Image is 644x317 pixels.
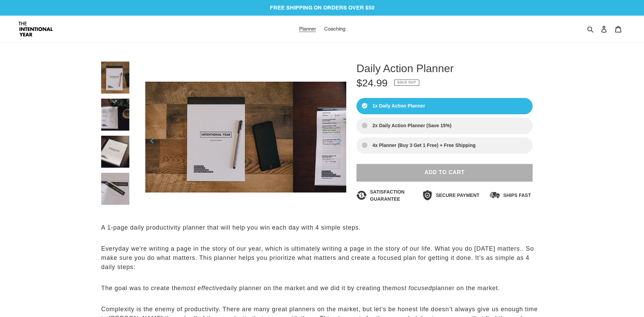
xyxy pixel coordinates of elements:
[296,24,319,34] a: Planner
[356,137,533,154] label: 4x Planner (Buy 3 Get 1 Free) + Free Shipping
[356,164,533,182] button: Sold out
[424,169,465,175] span: Add to Cart
[101,62,129,94] img: Daily Action Planner
[356,98,533,114] label: 1x Daily Action Planner
[101,284,543,293] p: The goal was to create the daily planner on the market and we did it by creating the planner on t...
[356,62,533,75] h1: Daily Action Planner
[181,285,223,291] em: most effective
[101,136,129,168] img: Daily Action Planner
[19,22,53,36] img: Intentional Year
[101,99,129,131] img: Daily Action Planner
[356,77,388,88] span: $24.99
[321,24,349,34] a: Coaching
[436,192,479,199] span: Secure Payment
[392,285,432,291] em: most focused
[101,223,543,232] p: A 1-page daily productivity planner that will help you win each day with 4 simple steps.
[299,26,316,32] span: Planner
[293,62,441,213] img: Daily Action Planner
[397,81,416,84] span: Sold out
[503,192,531,199] span: Ships Fast
[101,244,543,272] p: Everyday we're writing a page in the story of our year, which is ultimately writing a page in the...
[324,26,345,32] span: Coaching
[356,118,533,134] label: 2x Daily Action Planner (Save 15%)
[145,62,293,213] img: Daily Action Planner
[101,173,129,205] img: Daily Action Planner
[370,188,412,203] span: Satisfaction Guarantee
